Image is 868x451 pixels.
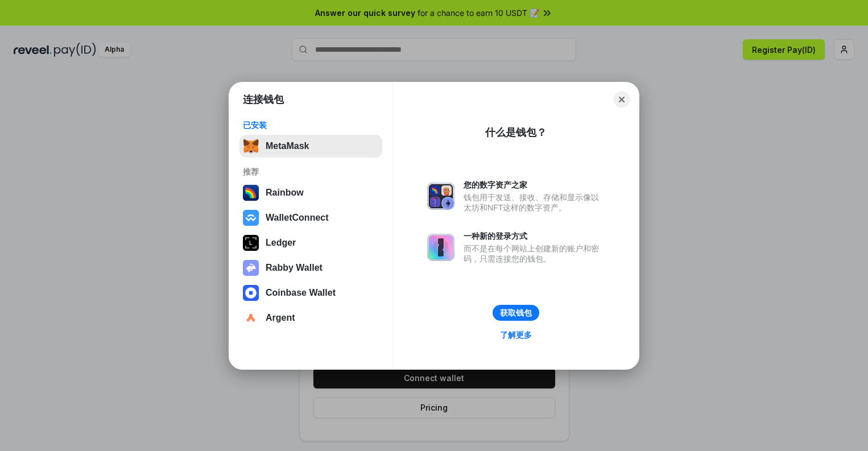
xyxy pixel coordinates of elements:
button: Coinbase Wallet [239,282,382,304]
div: 您的数字资产之家 [464,180,605,190]
img: svg+xml,%3Csvg%20xmlns%3D%22http%3A%2F%2Fwww.w3.org%2F2000%2Fsvg%22%20fill%3D%22none%22%20viewBox... [427,183,454,210]
div: Argent [266,313,295,323]
div: Ledger [266,238,296,248]
img: svg+xml,%3Csvg%20width%3D%2228%22%20height%3D%2228%22%20viewBox%3D%220%200%2028%2028%22%20fill%3D... [243,285,259,301]
div: 推荐 [243,167,379,177]
img: svg+xml,%3Csvg%20width%3D%2228%22%20height%3D%2228%22%20viewBox%3D%220%200%2028%2028%22%20fill%3D... [243,310,259,326]
div: Rabby Wallet [266,263,323,273]
button: Close [614,92,630,107]
div: Rainbow [266,188,304,198]
div: 一种新的登录方式 [464,231,605,241]
a: 了解更多 [493,328,539,342]
button: Ledger [239,231,382,254]
img: svg+xml,%3Csvg%20xmlns%3D%22http%3A%2F%2Fwww.w3.org%2F2000%2Fsvg%22%20width%3D%2228%22%20height%3... [243,235,259,251]
div: 什么是钱包？ [485,126,547,139]
img: svg+xml,%3Csvg%20xmlns%3D%22http%3A%2F%2Fwww.w3.org%2F2000%2Fsvg%22%20fill%3D%22none%22%20viewBox... [243,260,259,276]
div: 钱包用于发送、接收、存储和显示像以太坊和NFT这样的数字资产。 [464,192,605,213]
button: Rabby Wallet [239,256,382,279]
div: 获取钱包 [500,308,532,318]
div: Coinbase Wallet [266,288,336,298]
img: svg+xml,%3Csvg%20width%3D%2228%22%20height%3D%2228%22%20viewBox%3D%220%200%2028%2028%22%20fill%3D... [243,210,259,226]
h1: 连接钱包 [243,93,284,106]
div: WalletConnect [266,213,329,223]
button: MetaMask [239,135,382,158]
button: Rainbow [239,181,382,204]
button: 获取钱包 [493,305,539,321]
button: Argent [239,307,382,329]
div: 而不是在每个网站上创建新的账户和密码，只需连接您的钱包。 [464,243,605,264]
div: 了解更多 [500,330,532,340]
img: svg+xml,%3Csvg%20width%3D%22120%22%20height%3D%22120%22%20viewBox%3D%220%200%20120%20120%22%20fil... [243,185,259,201]
div: 已安装 [243,120,379,130]
img: svg+xml,%3Csvg%20xmlns%3D%22http%3A%2F%2Fwww.w3.org%2F2000%2Fsvg%22%20fill%3D%22none%22%20viewBox... [427,234,454,261]
button: WalletConnect [239,206,382,229]
img: svg+xml,%3Csvg%20fill%3D%22none%22%20height%3D%2233%22%20viewBox%3D%220%200%2035%2033%22%20width%... [243,138,259,154]
div: MetaMask [266,141,309,151]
